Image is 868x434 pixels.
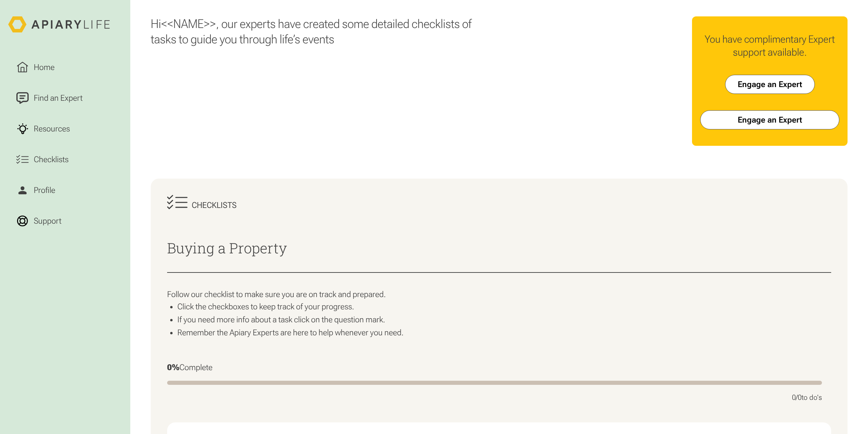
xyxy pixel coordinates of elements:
[8,53,122,82] a: Home
[8,176,122,205] a: Profile
[32,92,85,104] div: Find an Expert
[8,207,122,235] a: Support
[798,393,801,402] span: 0
[32,61,57,73] div: Home
[32,123,72,135] div: Resources
[177,302,831,312] li: Click the checkboxes to keep track of your progress.
[792,393,822,402] div: / to do's
[725,75,815,94] a: Engage an Expert
[8,84,122,112] a: Find an Expert
[32,153,71,166] div: Checklists
[177,327,831,338] li: Remember the Apiary Experts are here to help whenever you need.
[792,393,796,402] span: 0
[738,115,802,125] div: Engage an Expert
[32,184,57,196] div: Profile
[8,114,122,143] a: Resources
[151,16,497,47] div: Hi , our experts have created some detailed checklists of tasks to guide you through life’s events
[167,362,822,373] div: Complete
[192,200,237,210] div: Checklists
[32,215,63,227] div: Support
[8,145,122,174] a: Checklists
[700,110,839,129] button: Engage an Expert
[167,289,831,299] p: Follow our checklist to make sure you are on track and prepared.
[161,17,216,31] span: <<NAME>>
[167,363,179,372] span: 0%
[167,240,831,256] h2: Buying a Property
[700,33,839,58] div: You have complimentary Expert support available.
[177,314,831,325] li: If you need more info about a task click on the question mark.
